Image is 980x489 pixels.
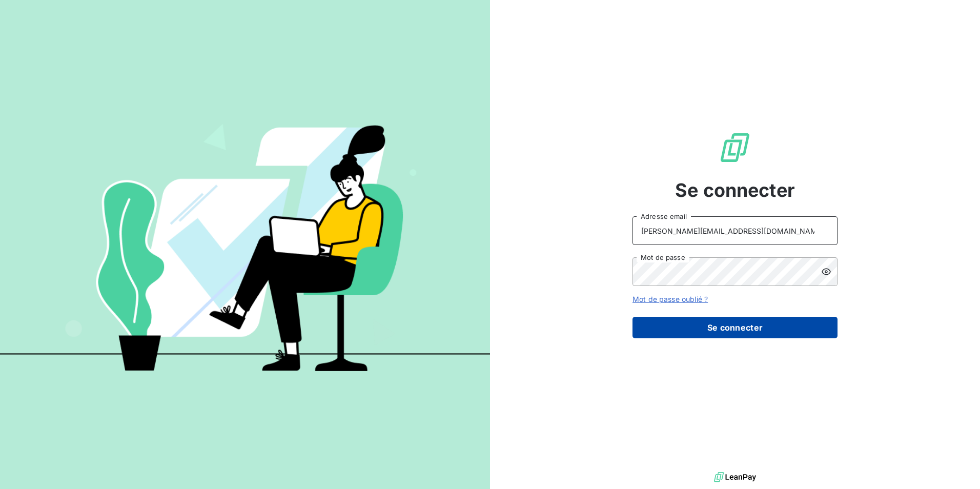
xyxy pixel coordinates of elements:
[632,216,838,245] input: placeholder
[632,317,838,338] button: Se connecter
[632,295,708,303] a: Mot de passe oublié ?
[675,176,795,204] span: Se connecter
[719,131,751,164] img: Logo LeanPay
[714,470,756,485] img: logo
